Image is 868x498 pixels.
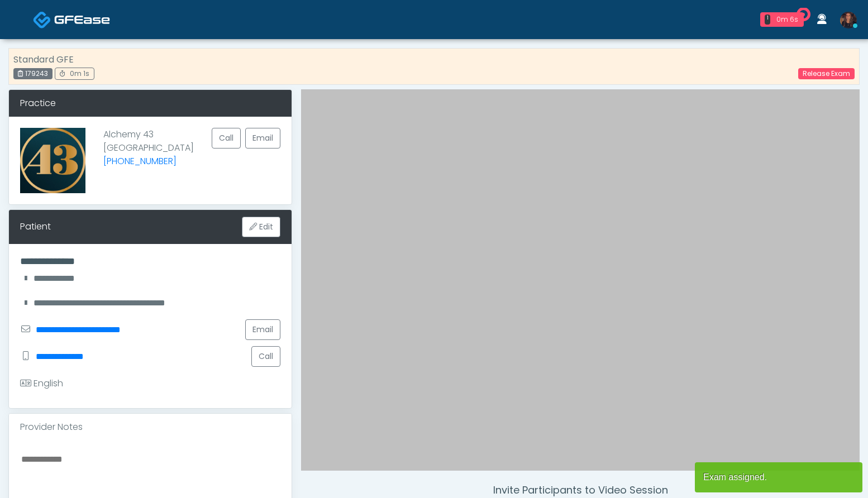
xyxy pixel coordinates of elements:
[33,1,110,37] a: Docovia
[103,128,194,184] p: Alchemy 43 [GEOGRAPHIC_DATA]
[245,128,280,149] a: Email
[775,15,799,25] div: 0m 6s
[70,69,89,78] span: 0m 1s
[20,220,51,233] div: Patient
[13,53,74,66] strong: Standard GFE
[9,90,292,117] div: Practice
[9,414,292,440] div: Provider Notes
[20,128,85,193] img: Provider image
[840,12,857,28] img: Rozlyn Bauer
[13,68,53,79] div: 179243
[301,484,860,496] h4: Invite Participants to Video Session
[33,11,51,29] img: Docovia
[765,15,770,25] div: 1
[753,8,810,31] a: 1 0m 6s
[212,128,241,149] button: Call
[251,346,280,367] button: Call
[54,14,110,25] img: Docovia
[242,217,280,237] button: Edit
[245,319,280,340] a: Email
[798,68,855,79] a: Release Exam
[20,377,63,390] div: English
[695,462,862,492] article: Exam assigned.
[103,155,177,167] a: [PHONE_NUMBER]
